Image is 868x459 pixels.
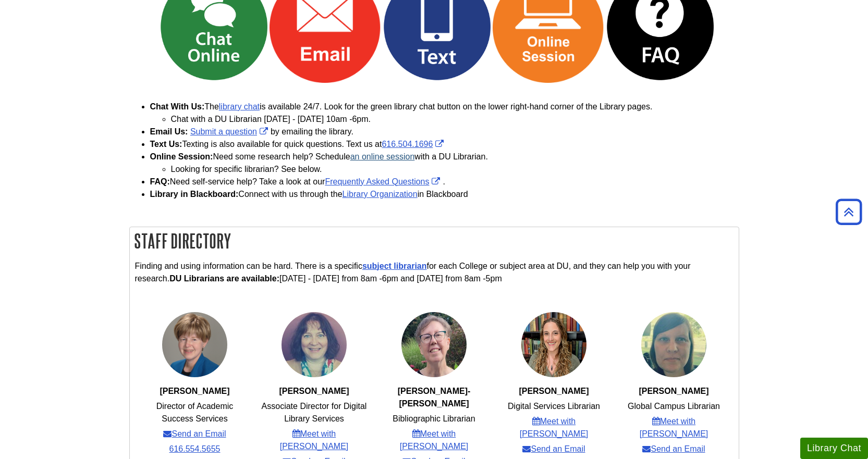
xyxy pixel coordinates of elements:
li: Texting is also available for quick questions. Text us at [150,138,739,151]
li: by emailing the library. [150,126,739,138]
strong: [PERSON_NAME] [639,387,708,395]
a: Meet with [PERSON_NAME] [260,428,368,453]
a: Link opens in new window [516,22,604,31]
strong: DU Librarians are available: [169,274,279,283]
a: Send an Email [522,443,585,455]
li: Chat with a DU Librarian [DATE] - [DATE] 10am -6pm. [171,113,739,126]
a: Meet with [PERSON_NAME] [500,415,608,440]
strong: [PERSON_NAME] [279,387,349,395]
a: subject librarian [362,262,427,270]
h2: Staff Directory [130,227,739,255]
a: Link opens in new window [382,140,446,148]
strong: FAQ: [150,177,170,186]
b: Email Us: [150,127,188,136]
strong: [PERSON_NAME] [160,387,229,395]
li: Looking for specific librarian? See below. [171,163,739,176]
li: Digital Services Librarian [508,400,600,413]
a: Send an Email [163,428,226,440]
a: Back to Top [832,205,865,219]
li: Need some research help? Schedule with a DU Librarian. [150,151,739,176]
a: Meet with [PERSON_NAME] [380,428,488,453]
li: Global Campus Librarian [628,400,720,413]
b: Chat With Us: [150,102,205,111]
a: Send an Email [642,443,705,455]
li: Bibliographic Librarian [393,413,475,425]
strong: Online Session: [150,152,213,161]
li: Director of Academic Success Services [141,400,248,425]
a: Link opens in new window [293,22,381,31]
strong: [PERSON_NAME]-[PERSON_NAME] [398,387,471,408]
a: an online session [350,152,415,161]
a: Link opens in new window [325,177,443,186]
a: Link opens in new window [190,127,271,136]
p: Finding and using information can be hard. There is a specific for each College or subject area a... [135,260,733,285]
li: The is available 24/7. Look for the green library chat button on the lower right-hand corner of t... [150,101,739,126]
strong: Text Us: [150,140,182,148]
a: Link opens in new window [628,22,716,31]
li: Need self-service help? Take a look at our . [150,176,739,188]
a: Meet with [PERSON_NAME] [620,415,728,440]
span: [PERSON_NAME] [519,387,589,395]
button: Library Chat [800,438,868,459]
a: 616.554.5655 [169,443,221,455]
a: Library Organization [343,190,418,199]
a: library chat [219,102,260,111]
li: Associate Director for Digital Library Services [260,400,368,425]
strong: Library in Blackboard: [150,190,239,199]
li: Connect with us through the in Blackboard [150,188,739,201]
